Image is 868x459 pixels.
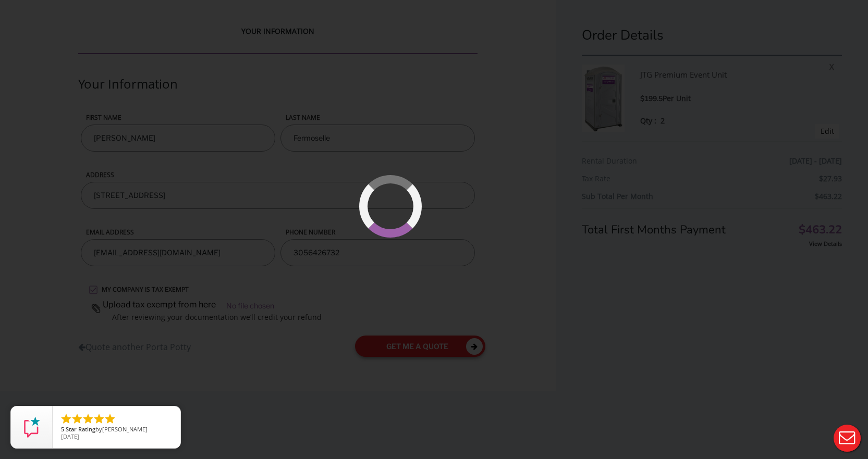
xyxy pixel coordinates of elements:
[826,417,868,459] button: Live Chat
[66,425,95,433] span: Star Rating
[21,417,42,438] img: Review Rating
[61,425,64,433] span: 5
[93,413,105,425] li: 
[61,426,172,433] span: by
[71,413,83,425] li: 
[60,413,72,425] li: 
[102,425,148,433] span: [PERSON_NAME]
[91,304,101,313] img: paperclip.png.webp
[82,413,94,425] li: 
[104,413,116,425] li: 
[61,432,79,440] span: [DATE]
